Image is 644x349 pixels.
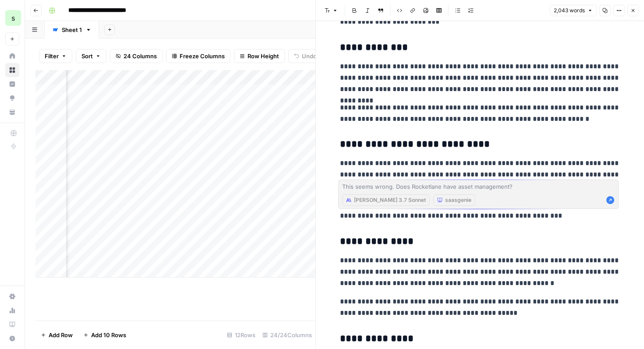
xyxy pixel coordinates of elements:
span: [PERSON_NAME] 3.7 Sonnet [354,196,426,204]
span: saasgenie [445,196,471,204]
a: Insights [5,77,19,91]
button: Sort [76,49,106,63]
div: 24/24 Columns [259,328,315,342]
a: Opportunities [5,91,19,105]
textarea: This seems wrong. Does Rocketlane have asset management? [342,182,615,191]
span: 24 Columns [124,52,157,60]
button: [PERSON_NAME] 3.7 Sonnet [342,194,430,206]
a: Learning Hub [5,317,19,331]
span: Sort [81,52,93,60]
button: Freeze Columns [166,49,230,63]
button: 24 Columns [110,49,163,63]
button: 2,043 words [550,5,597,16]
span: Add 10 Rows [91,331,126,339]
span: Undo [302,52,317,60]
button: Help + Support [5,331,19,345]
span: Row Height [248,52,279,60]
button: Filter [39,49,72,63]
a: Settings [5,289,19,303]
button: Undo [288,49,322,63]
a: Usage [5,303,19,317]
button: saasgenie [433,194,475,206]
div: Sheet 1 [62,25,82,34]
a: Your Data [5,105,19,119]
span: 2,043 words [554,7,585,14]
span: s [11,13,15,23]
button: Add Row [35,328,78,342]
span: Add Row [49,331,73,339]
span: Filter [45,52,59,60]
a: Home [5,49,19,63]
button: Row Height [234,49,285,63]
a: Browse [5,63,19,77]
button: Workspace: saasgenie [5,7,19,29]
div: 12 Rows [223,328,259,342]
button: Add 10 Rows [78,328,131,342]
span: Freeze Columns [180,52,225,60]
a: Sheet 1 [45,21,99,39]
